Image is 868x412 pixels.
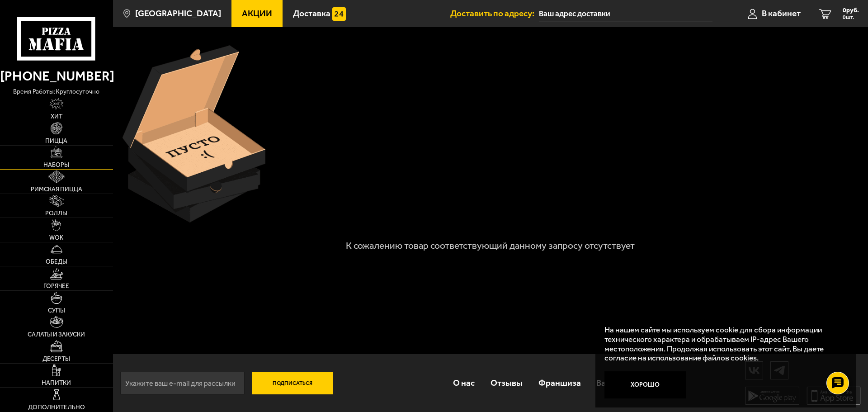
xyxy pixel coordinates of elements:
span: Доставить по адресу: [450,9,539,18]
span: Обеды [46,259,67,265]
span: Десерты [42,356,70,362]
input: Укажите ваш e-mail для рассылки [120,372,245,394]
button: Подписаться [252,372,333,394]
p: К сожалению товар соответствующий данному запросу отсутствует [304,241,677,250]
span: Роллы [45,210,67,217]
span: Напитки [42,380,71,386]
span: Хит [51,114,62,120]
span: В кабинет [762,9,801,18]
span: Акции [242,9,272,18]
p: На нашем сайте мы используем cookie для сбора информации технического характера и обрабатываем IP... [604,325,841,363]
button: Хорошо [604,371,686,398]
span: WOK [49,235,63,241]
a: Отзывы [483,368,531,398]
span: Супы [48,308,65,314]
a: Франшиза [530,368,589,398]
span: Римская пицца [31,186,82,193]
a: О нас [445,368,483,398]
span: Пицца [45,138,67,144]
span: Дополнительно [28,404,85,411]
span: Наборы [43,162,69,168]
span: Доставка [293,9,330,18]
span: Горячее [43,283,69,289]
input: Ваш адрес доставки [539,5,712,22]
span: [GEOGRAPHIC_DATA] [135,9,221,18]
span: 0 руб. [843,7,859,14]
span: 0 шт. [843,14,859,20]
span: Салаты и закуски [28,331,85,338]
img: 15daf4d41897b9f0e9f617042186c801.svg [332,7,346,21]
a: Вакансии [589,368,642,398]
